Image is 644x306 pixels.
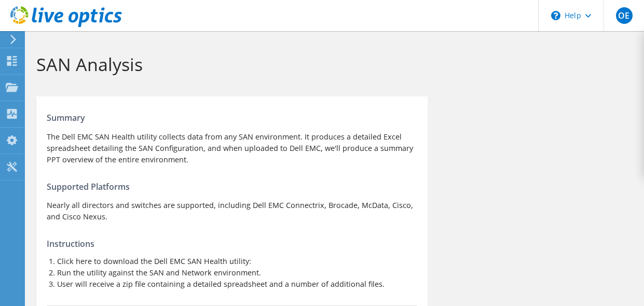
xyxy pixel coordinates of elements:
li: User will receive a zip file containing a detailed spreadsheet and a number of additional files. [57,279,417,290]
span: OE [616,7,633,24]
li: Click here to download the Dell EMC SAN Health utility: [57,256,417,267]
h1: SAN Analysis [36,53,628,75]
h4: Instructions [47,238,417,249]
h4: Supported Platforms [47,181,417,192]
h4: Summary [47,112,417,123]
li: Run the utility against the SAN and Network environment. [57,267,417,279]
p: The Dell EMC SAN Health utility collects data from any SAN environment. It produces a detailed Ex... [47,131,417,165]
svg: \n [551,11,560,20]
p: Nearly all directors and switches are supported, including Dell EMC Connectrix, Brocade, McData, ... [47,200,417,222]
